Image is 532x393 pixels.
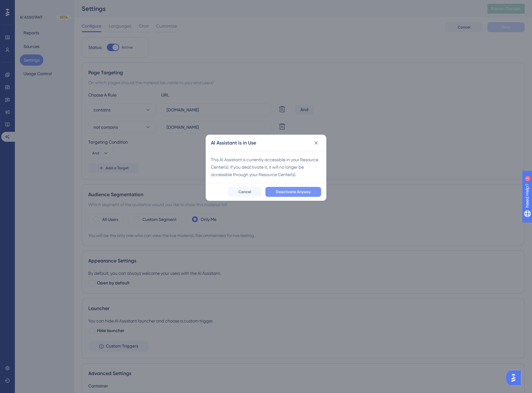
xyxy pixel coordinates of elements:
h2: AI Assistant is in Use [211,139,256,147]
div: 1 [43,3,45,8]
span: Deactivate Anyway [276,189,311,194]
span: Cancel [238,189,251,194]
span: Need Help? [15,2,39,9]
div: This AI Assistant is currently accessible in your Resource Center(s). If you deactivate it, it wi... [211,156,321,178]
iframe: UserGuiding AI Assistant Launcher [506,369,525,387]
